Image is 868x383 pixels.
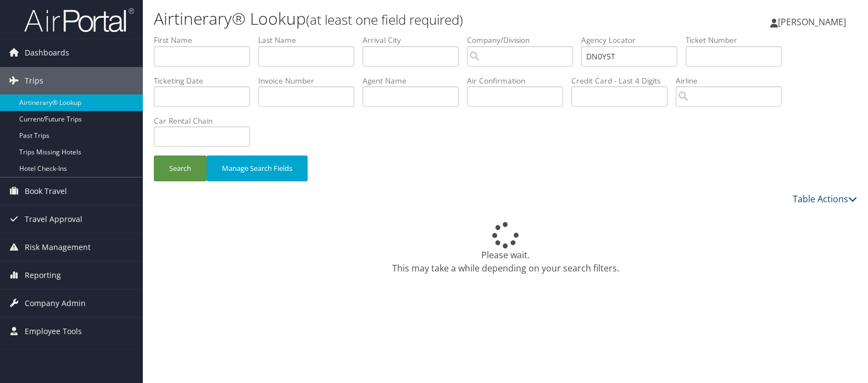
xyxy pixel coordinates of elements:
span: Dashboards [25,39,69,66]
div: Please wait. This may take a while depending on your search filters. [154,222,857,275]
span: [PERSON_NAME] [778,16,846,28]
label: Arrival City [363,35,467,46]
label: Agent Name [363,75,467,86]
span: Company Admin [25,290,86,317]
h1: Airtinerary® Lookup [154,7,622,30]
span: Risk Management [25,234,91,261]
label: Last Name [258,35,363,46]
span: Reporting [25,262,61,289]
span: Book Travel [25,177,67,205]
small: (at least one field required) [306,10,463,29]
label: Ticket Number [686,35,790,46]
a: Table Actions [793,193,857,205]
span: Employee Tools [25,318,82,345]
a: [PERSON_NAME] [770,5,857,38]
label: Credit Card - Last 4 Digits [571,75,676,86]
label: Invoice Number [258,75,363,86]
label: First Name [154,35,258,46]
label: Air Confirmation [467,75,571,86]
label: Car Rental Chain [154,115,258,126]
button: Manage Search Fields [207,156,308,181]
span: Travel Approval [25,206,82,233]
img: airportal-logo.png [24,7,134,33]
label: Ticketing Date [154,75,258,86]
label: Airline [676,75,790,86]
span: Trips [25,67,43,95]
button: Search [154,156,207,181]
label: Company/Division [467,35,581,46]
label: Agency Locator [581,35,686,46]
